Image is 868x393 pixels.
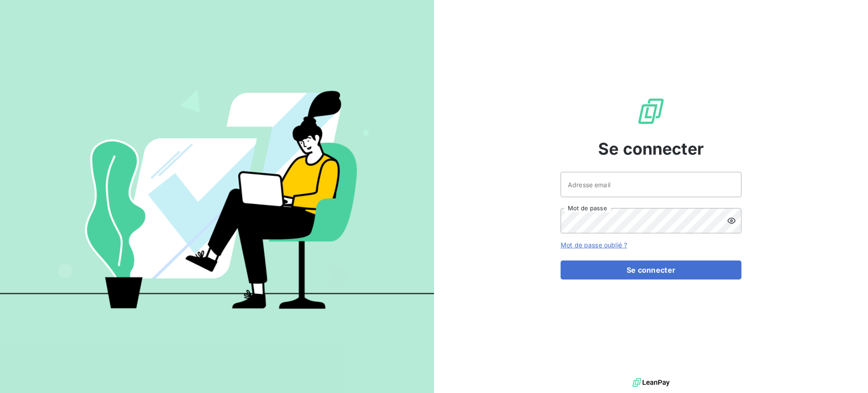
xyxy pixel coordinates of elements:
img: Logo LeanPay [637,97,665,126]
input: placeholder [561,172,741,197]
a: Mot de passe oublié ? [561,241,627,249]
button: Se connecter [561,260,741,279]
img: logo [632,376,670,389]
span: Se connecter [598,137,704,161]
